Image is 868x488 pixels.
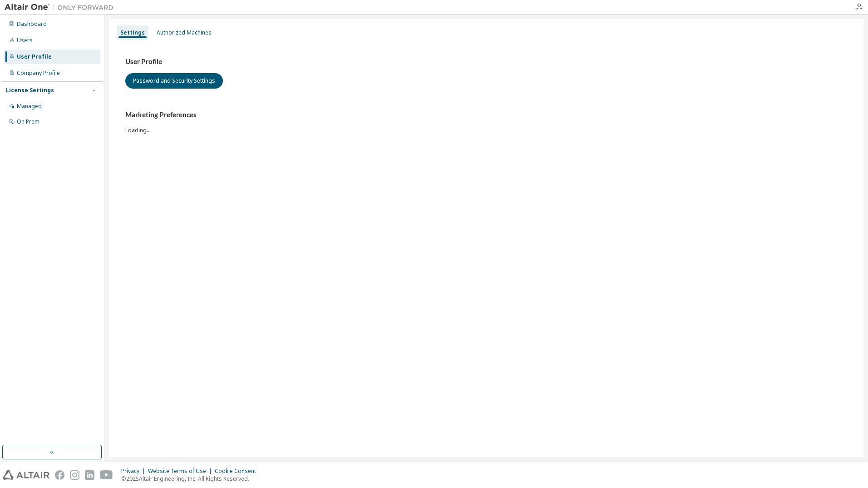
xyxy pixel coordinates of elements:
div: Cookie Consent [215,468,261,475]
img: linkedin.svg [85,470,94,480]
div: License Settings [6,87,54,94]
h3: User Profile [125,57,847,66]
div: Privacy [121,468,148,475]
div: Authorized Machines [157,29,212,36]
button: Password and Security Settings [125,73,223,89]
h3: Marketing Preferences [125,110,847,120]
div: On Prem [17,118,39,125]
div: Settings [120,29,145,36]
img: Altair One [5,3,118,12]
div: User Profile [17,53,52,60]
div: Website Terms of Use [148,468,215,475]
div: Managed [17,103,42,110]
img: youtube.svg [100,470,113,480]
img: instagram.svg [70,470,79,480]
div: Company Profile [17,70,60,77]
img: altair_logo.svg [3,470,49,480]
p: © 2025 Altair Engineering, Inc. All Rights Reserved. [121,475,261,483]
div: Loading... [125,110,847,134]
div: Dashboard [17,20,47,28]
div: Users [17,37,33,44]
img: facebook.svg [55,470,64,480]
